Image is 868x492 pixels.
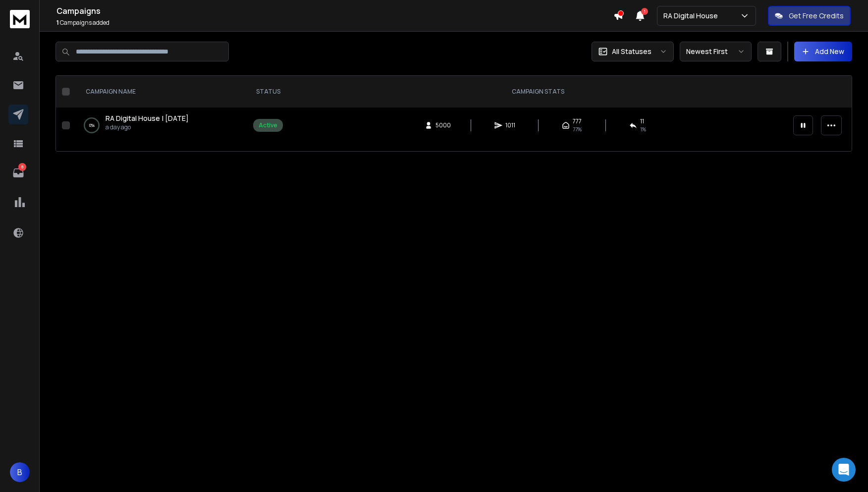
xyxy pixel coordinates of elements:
[259,121,277,129] div: Active
[640,117,644,125] span: 11
[641,8,648,15] span: 1
[74,76,247,108] th: CAMPAIGN NAME
[74,108,247,143] td: 0%RA Digital House | [DATE]a day ago
[56,5,613,17] h1: Campaigns
[789,11,844,21] p: Get Free Credits
[573,125,582,133] span: 77 %
[56,18,59,27] span: 1
[8,163,28,183] a: 8
[106,123,189,131] p: a day ago
[56,19,613,27] p: Campaigns added
[640,125,646,133] span: 1 %
[794,42,852,61] button: Add New
[106,113,189,123] a: RA Digital House | [DATE]
[505,121,515,129] span: 1011
[247,76,289,108] th: STATUS
[435,121,451,129] span: 5000
[18,163,26,171] p: 8
[10,462,30,482] button: B
[289,76,787,108] th: CAMPAIGN STATS
[89,120,95,130] p: 0 %
[832,458,856,482] div: Open Intercom Messenger
[680,42,752,61] button: Newest First
[768,6,851,26] button: Get Free Credits
[10,10,30,28] img: logo
[612,47,651,56] p: All Statuses
[663,11,722,21] p: RA Digital House
[573,117,582,125] span: 777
